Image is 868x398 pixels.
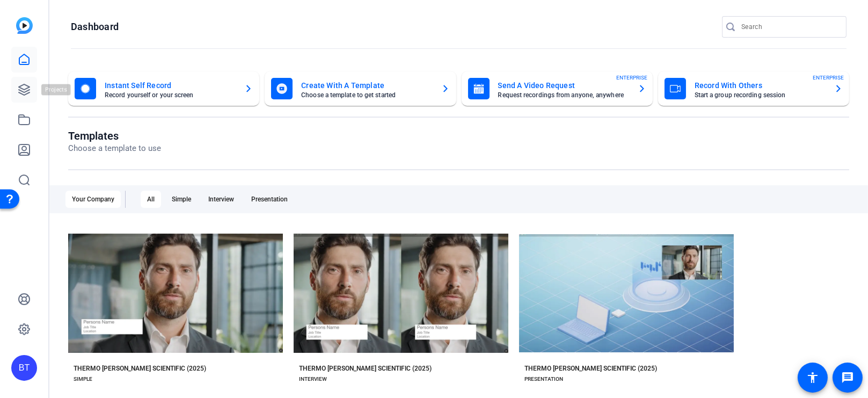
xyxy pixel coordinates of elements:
input: Search [741,20,838,33]
mat-card-title: Instant Self Record [105,79,236,92]
span: ENTERPRISE [813,74,844,82]
div: Presentation [245,191,294,208]
h1: Templates [68,129,161,142]
button: Record With OthersStart a group recording sessionENTERPRISE [658,71,849,106]
mat-card-subtitle: Request recordings from anyone, anywhere [498,92,629,98]
div: Your Company [65,191,121,208]
mat-card-subtitle: Record yourself or your screen [105,92,236,98]
mat-card-subtitle: Start a group recording session [695,92,826,98]
div: INTERVIEW [299,375,327,383]
mat-card-title: Send A Video Request [498,79,629,92]
button: Send A Video RequestRequest recordings from anyone, anywhereENTERPRISE [462,71,653,106]
img: blue-gradient.svg [16,17,33,34]
mat-card-subtitle: Choose a template to get started [301,92,432,98]
p: Choose a template to use [68,142,161,155]
button: Create With A TemplateChoose a template to get started [265,71,456,106]
div: THERMO [PERSON_NAME] SCIENTIFIC (2025) [524,364,657,373]
span: ENTERPRISE [616,74,647,82]
div: SIMPLE [74,375,92,383]
div: BT [11,355,37,381]
div: All [141,191,161,208]
h1: Dashboard [71,20,119,33]
div: THERMO [PERSON_NAME] SCIENTIFIC (2025) [299,364,432,373]
mat-card-title: Record With Others [695,79,826,92]
div: Interview [202,191,240,208]
button: Instant Self RecordRecord yourself or your screen [68,71,259,106]
div: Projects [41,83,75,96]
mat-icon: message [841,371,854,384]
div: THERMO [PERSON_NAME] SCIENTIFIC (2025) [74,364,206,373]
div: PRESENTATION [524,375,563,383]
mat-icon: accessibility [806,371,819,384]
mat-card-title: Create With A Template [301,79,432,92]
div: Simple [165,191,198,208]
